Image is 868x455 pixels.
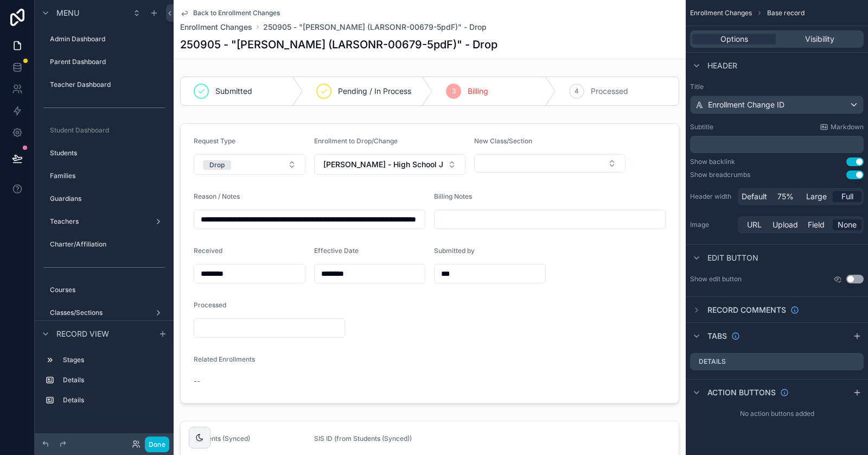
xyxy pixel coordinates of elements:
span: Visibility [805,34,834,45]
a: Charter/Affiliation [41,236,167,253]
label: Show edit button [690,275,742,283]
span: Edit button [707,252,758,263]
h1: 250905 - "[PERSON_NAME] (LARSONR-00679-5pdF)" - Drop [180,37,497,52]
a: Markdown [820,123,864,131]
span: Tabs [707,331,727,342]
span: 75% [777,191,794,202]
div: Show breadcrumbs [690,170,750,179]
span: Options [720,34,748,45]
span: Action buttons [707,387,776,398]
button: Done [145,437,169,452]
div: Show backlink [690,157,735,166]
a: Admin Dashboard [41,30,167,48]
a: Guardians [41,190,167,207]
span: Large [806,191,827,202]
span: Field [808,219,825,230]
a: Courses [41,281,167,299]
label: Title [690,83,864,91]
label: Subtitle [690,123,713,131]
label: Students [50,149,165,157]
a: Back to Enrollment Changes [180,9,280,17]
label: Admin Dashboard [50,35,165,43]
span: Upload [773,219,798,230]
span: Base record [767,9,805,17]
span: Record view [56,328,109,339]
span: Default [742,191,767,202]
label: Classes/Sections [50,308,150,317]
label: Families [50,172,165,180]
label: Image [690,220,733,229]
label: Parent Dashboard [50,58,165,66]
label: Courses [50,286,165,294]
label: Teacher Dashboard [50,80,165,89]
div: scrollable content [690,136,864,153]
span: Full [841,191,853,202]
div: No action buttons added [686,405,868,422]
label: Details [699,357,726,366]
span: Enrollment Changes [690,9,752,17]
label: Details [63,376,163,384]
a: Enrollment Changes [180,22,252,33]
a: Students [41,144,167,162]
div: scrollable content [35,346,174,420]
label: Guardians [50,194,165,203]
span: Menu [56,8,79,18]
a: Teachers [41,213,167,230]
label: Header width [690,192,733,201]
span: None [838,219,857,230]
a: Teacher Dashboard [41,76,167,93]
label: Student Dashboard [50,126,165,135]
label: Charter/Affiliation [50,240,165,249]
a: Student Dashboard [41,122,167,139]
a: Parent Dashboard [41,53,167,71]
label: Teachers [50,217,150,226]
span: Record comments [707,305,786,315]
span: Header [707,60,737,71]
button: Enrollment Change ID [690,96,864,114]
span: Markdown [831,123,864,131]
label: Details [63,396,163,405]
a: Classes/Sections [41,304,167,321]
label: Stages [63,356,163,364]
span: Enrollment Change ID [708,99,784,110]
a: 250905 - "[PERSON_NAME] (LARSONR-00679-5pdF)" - Drop [263,22,487,33]
span: URL [747,219,762,230]
span: Back to Enrollment Changes [193,9,280,17]
a: Families [41,167,167,185]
